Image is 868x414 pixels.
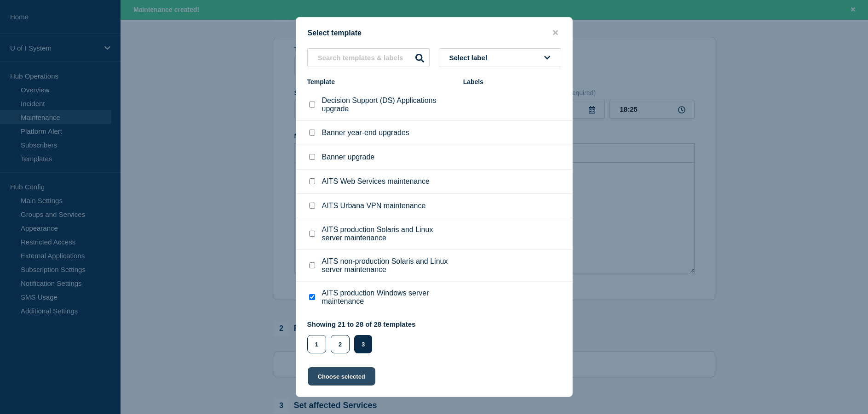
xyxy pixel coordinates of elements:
p: AITS Urbana VPN maintenance [322,202,426,210]
p: Decision Support (DS) Applications upgrade [322,96,454,113]
button: close button [550,28,561,37]
input: AITS Urbana VPN maintenance checkbox [309,203,315,209]
span: Select label [449,54,491,62]
p: Showing 21 to 28 of 28 templates [307,320,416,328]
input: AITS Web Services maintenance checkbox [309,178,315,184]
div: Select template [296,28,572,37]
button: Choose selected [308,367,375,386]
button: 3 [354,335,372,353]
p: AITS production Windows server maintenance [322,289,454,306]
input: Decision Support (DS) Applications upgrade checkbox [309,102,315,108]
input: Banner upgrade checkbox [309,154,315,160]
p: AITS non-production Solaris and Linux server maintenance [322,257,454,274]
div: Labels [463,78,561,85]
div: Template [307,78,454,85]
input: Banner year-end upgrades checkbox [309,130,315,136]
input: AITS production Solaris and Linux server maintenance checkbox [309,231,315,237]
p: Banner upgrade [322,153,375,161]
input: AITS non-production Solaris and Linux server maintenance checkbox [309,262,315,268]
p: AITS Web Services maintenance [322,177,430,186]
p: Banner year-end upgrades [322,129,409,137]
p: AITS production Solaris and Linux server maintenance [322,226,454,242]
button: 2 [331,335,350,353]
button: Select label [439,48,561,67]
input: Search templates & labels [307,48,430,67]
input: AITS production Windows server maintenance checkbox [309,294,315,300]
button: 1 [307,335,326,353]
